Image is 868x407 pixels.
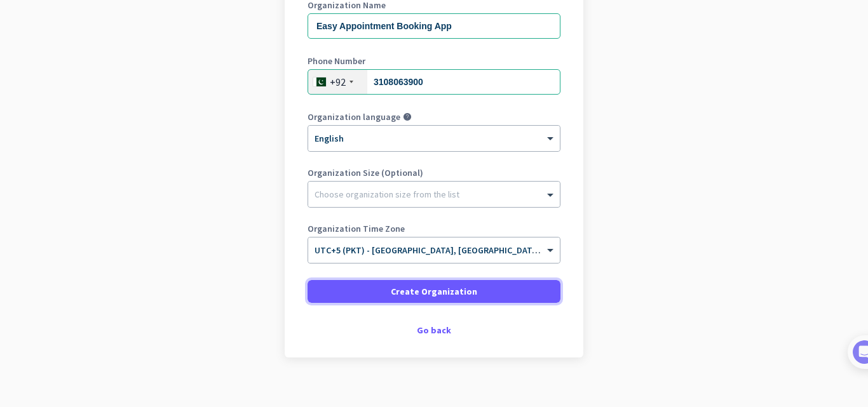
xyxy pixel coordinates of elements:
[308,1,560,10] label: Organization Name
[308,168,560,177] label: Organization Size (Optional)
[308,57,560,65] label: Phone Number
[308,280,560,303] button: Create Organization
[308,69,560,95] input: 21 23456789
[308,224,560,233] label: Organization Time Zone
[403,112,412,121] i: help
[308,326,560,335] div: Go back
[330,76,346,88] div: +92
[391,285,477,298] span: Create Organization
[308,112,400,121] label: Organization language
[308,13,560,39] input: What is the name of your organization?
